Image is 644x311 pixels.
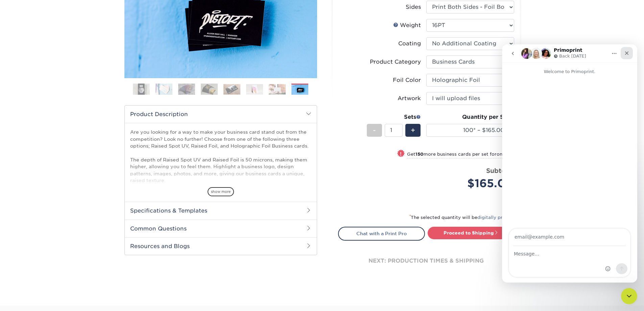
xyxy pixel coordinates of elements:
img: Business Cards 06 [246,84,263,94]
img: Business Cards 08 [291,85,308,95]
img: Business Cards 04 [201,83,218,95]
a: Chat with a Print Pro [338,227,425,240]
small: The selected quantity will be [409,215,515,220]
img: Business Cards 05 [223,84,240,94]
span: show more [208,187,234,196]
a: Proceed to Shipping [428,227,515,239]
span: only [497,152,514,157]
h2: Specifications & Templates [125,202,317,219]
h2: Common Questions [125,220,317,237]
div: Product Category [370,58,421,66]
img: Business Cards 07 [269,84,286,94]
p: Are you looking for a way to make your business card stand out from the competition? Look no furt... [130,129,311,260]
iframe: Intercom live chat [502,44,637,283]
span: ! [400,150,402,157]
div: Foil Color [393,76,421,84]
img: Business Cards 02 [156,83,172,95]
img: Business Cards 01 [133,81,150,98]
div: next: production times & shipping [338,241,515,281]
div: Sets [367,113,421,121]
h2: Resources and Blogs [125,237,317,255]
span: - [373,125,376,135]
strong: 150 [415,152,424,157]
div: Weight [393,21,421,29]
div: Coating [398,40,421,48]
img: Business Cards 03 [178,83,195,95]
div: Sides [406,3,421,11]
div: $165.00 [431,175,514,192]
div: Quantity per Set [426,113,514,121]
h2: Product Description [125,106,317,123]
strong: Subtotal [486,167,514,174]
div: Artwork [398,94,421,103]
a: digitally printed [477,215,515,220]
small: Get more business cards per set for [407,152,514,158]
span: + [411,125,415,135]
iframe: Intercom live chat [621,288,637,304]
